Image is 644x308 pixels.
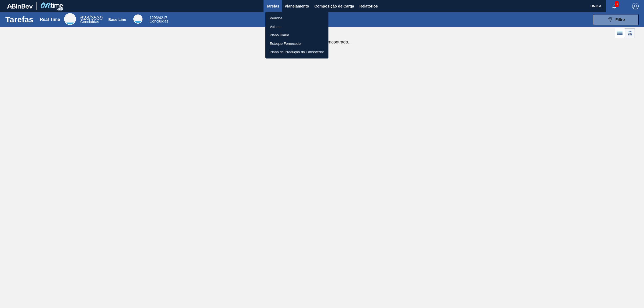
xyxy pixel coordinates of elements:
a: Plano de Produção do Fornecedor [265,48,328,56]
a: Plano Diário [265,31,328,39]
a: Pedidos [265,14,328,23]
a: Estoque Fornecedor [265,39,328,48]
a: Volume [265,23,328,31]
